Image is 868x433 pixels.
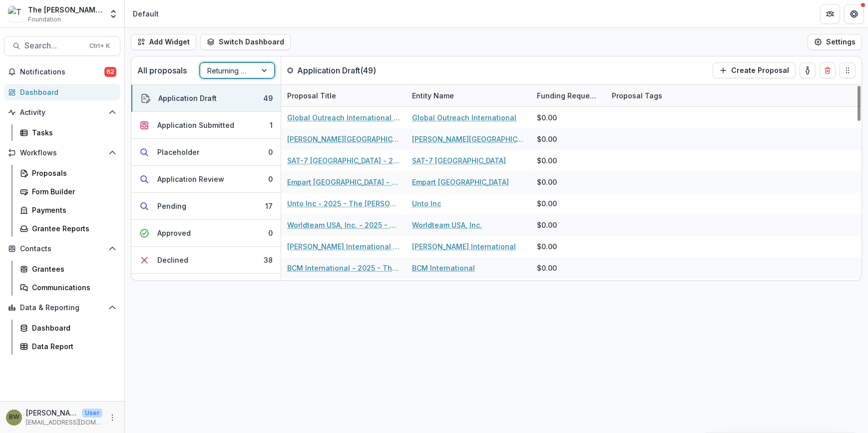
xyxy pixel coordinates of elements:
button: Approved0 [131,220,281,247]
a: Unto Inc [412,198,441,209]
div: Proposal Tags [606,90,668,101]
div: Funding Requested [531,90,606,101]
div: $0.00 [537,177,557,187]
button: Pending17 [131,193,281,220]
button: Application Submitted1 [131,112,281,139]
span: Activity [20,108,104,117]
button: Open Data & Reporting [4,300,120,316]
div: Proposal Title [281,85,406,106]
button: Application Draft49 [131,85,281,112]
a: [PERSON_NAME] International - 2025 - The [PERSON_NAME] Foundation Grant Proposal Application [287,241,400,252]
a: Empart [GEOGRAPHIC_DATA] - 2025 - The [PERSON_NAME] Foundation Grant Proposal Application [287,177,400,187]
span: 62 [104,67,116,77]
div: $0.00 [537,241,557,252]
span: Data & Reporting [20,304,104,312]
div: Proposal Title [281,90,342,101]
div: $0.00 [537,220,557,230]
div: Payments [32,205,112,215]
div: $0.00 [537,198,557,209]
span: Contacts [20,245,104,253]
a: Data Report [16,338,120,355]
div: Blair White [9,414,19,421]
p: User [82,409,102,418]
div: Declined [157,255,188,265]
button: Delete card [820,62,836,78]
div: 49 [263,93,273,103]
div: Entity Name [406,85,531,106]
div: Funding Requested [531,85,606,106]
button: Search... [4,36,120,56]
img: The Bolick Foundation [8,6,24,22]
a: [PERSON_NAME] International [412,241,516,252]
a: SAT-7 [GEOGRAPHIC_DATA] - 2025 - The [PERSON_NAME] Foundation Grant Proposal Application [287,155,400,166]
a: Tasks [16,124,120,141]
a: Global Outreach International [412,112,516,123]
div: Tasks [32,127,112,138]
div: Ctrl + K [87,40,112,51]
a: [PERSON_NAME][GEOGRAPHIC_DATA]/[PERSON_NAME] Youth Institute - 2025 - The [PERSON_NAME] Foundatio... [287,134,400,144]
button: Create Proposal [713,62,796,78]
div: The [PERSON_NAME] Foundation [28,4,102,15]
p: Application Draft ( 49 ) [297,64,376,76]
button: Placeholder0 [131,139,281,166]
a: Grantee Reports [16,220,120,237]
a: SAT-7 [GEOGRAPHIC_DATA] [412,155,506,166]
p: All proposals [137,64,187,76]
span: Foundation [28,15,61,24]
div: Grantee Reports [32,223,112,234]
button: Notifications62 [4,64,120,80]
a: Payments [16,202,120,218]
span: Search... [24,41,83,50]
div: 0 [268,228,273,238]
a: Empart [GEOGRAPHIC_DATA] [412,177,509,187]
div: 0 [268,147,273,157]
div: $0.00 [537,112,557,123]
button: Open entity switcher [106,4,120,24]
div: $0.00 [537,134,557,144]
button: Application Review0 [131,166,281,193]
div: Application Review [157,174,224,184]
div: Form Builder [32,186,112,197]
a: Worldteam USA, Inc. [412,220,482,230]
div: Proposal Tags [606,85,731,106]
a: Communications [16,279,120,296]
a: Dashboard [4,84,120,100]
div: Placeholder [157,147,199,157]
span: Notifications [20,68,104,76]
div: Dashboard [32,323,112,333]
button: Switch Dashboard [200,34,291,50]
a: BCM International - 2025 - The [PERSON_NAME] Foundation Grant Proposal Application [287,263,400,273]
div: Approved [157,228,191,238]
a: Worldteam USA, Inc. - 2025 - The [PERSON_NAME] Foundation Grant Proposal Application [287,220,400,230]
button: Open Activity [4,104,120,120]
div: Default [133,8,159,19]
div: 38 [264,255,273,265]
div: Communications [32,282,112,293]
button: toggle-assigned-to-me [800,62,816,78]
button: Get Help [844,4,864,24]
div: Pending [157,201,186,211]
p: [PERSON_NAME] [26,408,78,418]
a: [PERSON_NAME][GEOGRAPHIC_DATA]/[PERSON_NAME][GEOGRAPHIC_DATA] [412,134,525,144]
a: Unto Inc - 2025 - The [PERSON_NAME] Foundation Grant Proposal Application [287,198,400,209]
button: Drag [840,62,856,78]
nav: breadcrumb [129,6,163,21]
div: 17 [265,201,273,211]
div: Proposals [32,168,112,178]
p: [EMAIL_ADDRESS][DOMAIN_NAME] [26,418,102,427]
button: Open Workflows [4,145,120,161]
div: Application Submitted [157,120,234,130]
div: $0.00 [537,263,557,273]
button: More [106,412,118,424]
div: 0 [268,174,273,184]
button: Settings [808,34,862,50]
div: Data Report [32,341,112,352]
button: Declined38 [131,247,281,274]
span: Workflows [20,149,104,157]
a: Global Outreach International - 2025 - The [PERSON_NAME] Foundation Grant Proposal Application [287,112,400,123]
a: Form Builder [16,183,120,200]
div: Dashboard [20,87,112,97]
